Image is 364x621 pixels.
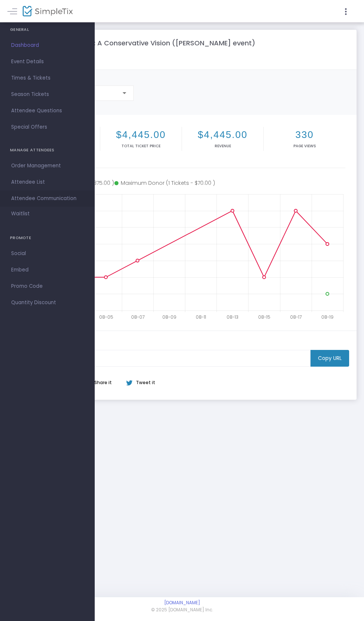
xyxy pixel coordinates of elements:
span: Attendee Questions [11,106,84,116]
span: Order Management [11,161,84,171]
span: Special Offers [11,122,84,132]
a: [DOMAIN_NAME] [164,600,200,606]
text: 08-15 [258,314,270,320]
p: Revenue [183,143,262,149]
span: Season Tickets [11,90,84,99]
p: Total Ticket Price [102,143,180,149]
span: Event Details [11,57,84,67]
m-panel-title: Making Canada Better: A Conservative Vision ([PERSON_NAME] event) [19,38,255,48]
span: Waitlist [11,210,30,218]
text: 08-11 [196,314,206,320]
h2: 330 [265,129,344,141]
h2: $4,445.00 [183,129,262,141]
text: 08-13 [227,314,238,320]
div: Tweet it [119,379,159,386]
m-button: Copy URL [311,350,349,367]
span: Embed [11,265,84,275]
span: Attendee List [11,177,84,187]
span: © 2025 [DOMAIN_NAME] Inc. [151,607,213,614]
span: Times & Tickets [11,73,84,83]
text: 08-19 [321,314,334,320]
span: Promo Code [11,281,84,291]
span: Quantity Discount [11,298,84,308]
text: 08-09 [162,314,176,320]
text: 08-07 [131,314,144,320]
span: Attendee Communication [11,194,84,203]
div: Share it [80,379,126,386]
span: Social [11,249,84,258]
h2: $4,445.00 [102,129,180,141]
p: Page Views [265,143,344,149]
text: 08-05 [99,314,113,320]
h4: PROMOTE [10,231,85,245]
text: 08-17 [290,314,302,320]
span: Dashboard [11,41,84,50]
h4: MANAGE ATTENDEES [10,143,85,158]
h4: GENERAL [10,22,85,37]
